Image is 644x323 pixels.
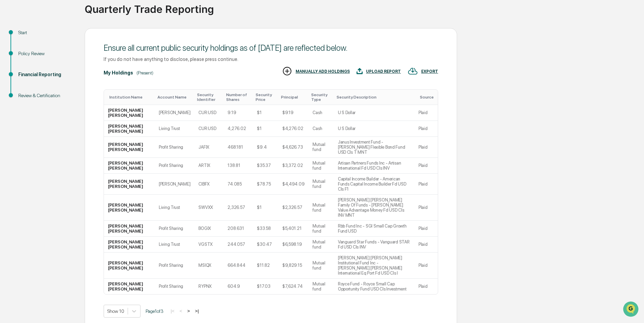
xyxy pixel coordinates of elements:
[278,279,309,294] td: $7,624.74
[308,137,334,158] td: Mutual fund
[334,121,414,137] td: U S Dollar
[223,174,253,195] td: 74.085
[278,237,309,253] td: $6,598.19
[308,279,334,294] td: Mutual fund
[23,52,111,59] div: Start new chat
[155,279,195,294] td: Profit Sharing
[281,95,306,100] div: Toggle SortBy
[7,86,12,91] div: 🖐️
[253,195,278,221] td: $1
[357,66,363,76] img: UPLOAD REPORT
[337,95,412,100] div: Toggle SortBy
[223,279,253,294] td: 604.9
[253,174,278,195] td: $78.75
[104,158,155,174] td: [PERSON_NAME] [PERSON_NAME]
[278,253,309,279] td: $9,829.15
[4,95,45,108] a: 🔎Data Lookup
[104,137,155,158] td: [PERSON_NAME] [PERSON_NAME]
[155,195,195,221] td: Living Trust
[308,195,334,221] td: Mutual fund
[104,121,155,137] td: [PERSON_NAME] [PERSON_NAME]
[194,105,223,121] td: CUR:USD
[253,237,278,253] td: $30.47
[278,221,309,237] td: $5,401.21
[334,174,414,195] td: Capital Income Builder - American Funds Capital Income Builder Fd USD Cls F1
[146,308,164,314] span: Page 1 of 3
[155,158,195,174] td: Profit Sharing
[194,253,223,279] td: MSIQX
[7,14,123,25] p: How can we help?
[18,92,74,99] div: Review & Certification
[155,105,195,121] td: [PERSON_NAME]
[104,174,155,195] td: [PERSON_NAME] [PERSON_NAME]
[282,66,292,76] img: MANUALLY ADD HOLDINGS
[104,56,438,62] div: If you do not have anything to disclose, please press continue.
[622,301,641,319] iframe: Open customer support
[420,95,435,100] div: Toggle SortBy
[194,221,223,237] td: BOGIX
[278,137,309,158] td: $4,626.73
[414,174,438,195] td: Plaid
[414,221,438,237] td: Plaid
[256,92,275,102] div: Toggle SortBy
[155,221,195,237] td: Profit Sharing
[253,105,278,121] td: $1
[253,279,278,294] td: $17.03
[223,237,253,253] td: 244.057
[194,174,223,195] td: CIBFX
[18,29,74,36] div: Start
[46,83,87,95] a: 🗄️Attestations
[18,71,74,78] div: Financial Reporting
[194,237,223,253] td: VGSTX
[296,69,350,74] div: MANUALLY ADD HOLDINGS
[223,195,253,221] td: 2,326.57
[104,43,438,53] div: Ensure all current public security holdings as of [DATE] are reflected below.
[177,308,184,314] button: <
[421,69,438,74] div: EXPORT
[408,66,418,76] img: EXPORT
[223,121,253,137] td: 4,276.02
[197,92,221,102] div: Toggle SortBy
[253,158,278,174] td: $35.37
[223,137,253,158] td: 468.181
[278,195,309,221] td: $2,326.57
[334,253,414,279] td: [PERSON_NAME] [PERSON_NAME] Institutional Fund Inc - [PERSON_NAME] [PERSON_NAME] International Eq...
[334,137,414,158] td: Janus Investment Fund - [PERSON_NAME] Flexible Bond Fund USD Cls T MNT
[334,221,414,237] td: Rbb Fund Inc - SGI Small Cap Growth Fund USD
[194,137,223,158] td: JAFIX
[56,85,84,92] span: Attestations
[414,137,438,158] td: Plaid
[155,237,195,253] td: Living Trust
[253,121,278,137] td: $1
[48,114,82,120] a: Powered byPylon
[155,121,195,137] td: Living Trust
[194,195,223,221] td: SWVXX
[14,98,43,105] span: Data Lookup
[194,121,223,137] td: CUR:USD
[194,158,223,174] td: ARTIX
[308,121,334,137] td: Cash
[308,174,334,195] td: Mutual fund
[104,221,155,237] td: [PERSON_NAME] [PERSON_NAME]
[334,195,414,221] td: [PERSON_NAME] [PERSON_NAME] Family Of Funds - [PERSON_NAME] Value Advantage Money Fd USD Cls INV MNT
[23,59,86,64] div: We're available if you need us!
[278,158,309,174] td: $3,372.02
[115,54,123,62] button: Start new chat
[4,83,46,95] a: 🖐️Preclearance
[223,158,253,174] td: 138.81
[223,221,253,237] td: 208.631
[104,253,155,279] td: [PERSON_NAME] [PERSON_NAME]
[311,92,331,102] div: Toggle SortBy
[414,237,438,253] td: Plaid
[334,158,414,174] td: Artisan Partners Funds Inc - Artisan International Fd USD Cls INV
[194,279,223,294] td: RYPNX
[253,137,278,158] td: $9.4
[308,253,334,279] td: Mutual fund
[414,121,438,137] td: Plaid
[104,105,155,121] td: [PERSON_NAME] [PERSON_NAME]
[253,253,278,279] td: $11.82
[223,105,253,121] td: 9.19
[334,279,414,294] td: Royce Fund - Royce Small Cap Opportunity Fund USD Cls Investment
